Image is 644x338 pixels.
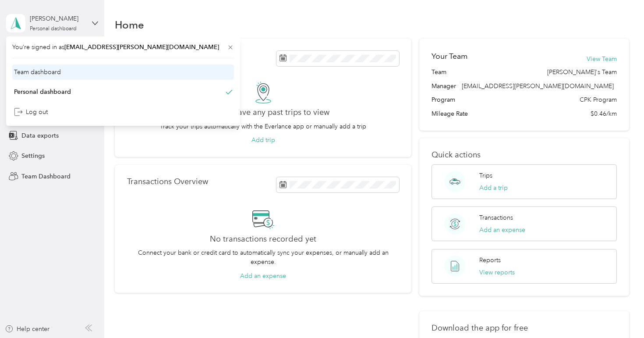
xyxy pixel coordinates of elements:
p: Transactions [479,213,513,222]
button: Add an expense [240,271,286,281]
p: Reports [479,256,501,265]
h2: No transactions recorded yet [210,235,316,244]
button: View Team [587,54,617,64]
span: You’re signed in as [12,43,234,52]
span: CPK Program [580,95,617,104]
span: Mileage Rate [432,109,468,118]
button: Add an expense [479,225,525,235]
iframe: Everlance-gr Chat Button Frame [595,289,644,338]
p: Track your trips automatically with the Everlance app or manually add a trip [160,122,366,131]
div: Team dashboard [14,68,61,77]
span: Settings [21,151,45,160]
h1: Home [115,20,144,29]
h2: You don’t have any past trips to view [197,108,329,117]
div: Personal dashboard [30,26,77,32]
span: [PERSON_NAME]'s Team [547,68,617,77]
p: Connect your bank or credit card to automatically sync your expenses, or manually add an expense. [127,248,399,267]
p: Quick actions [432,150,617,160]
div: Log out [14,107,48,117]
p: Download the app for free [432,324,617,333]
span: $0.46/km [591,109,617,118]
button: Help center [5,324,50,334]
button: View reports [479,268,515,277]
span: Manager [432,82,456,91]
button: Add trip [251,135,275,145]
h2: Your Team [432,51,467,62]
div: [PERSON_NAME] [30,14,85,23]
span: Data exports [21,131,59,140]
span: [EMAIL_ADDRESS][PERSON_NAME][DOMAIN_NAME] [462,82,614,90]
span: Team Dashboard [21,172,71,181]
p: Transactions Overview [127,177,208,186]
span: Team [432,68,446,77]
span: Program [432,95,455,104]
div: Personal dashboard [14,87,71,96]
button: Add a trip [479,183,508,192]
p: Trips [479,171,492,180]
span: [EMAIL_ADDRESS][PERSON_NAME][DOMAIN_NAME] [64,43,219,51]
